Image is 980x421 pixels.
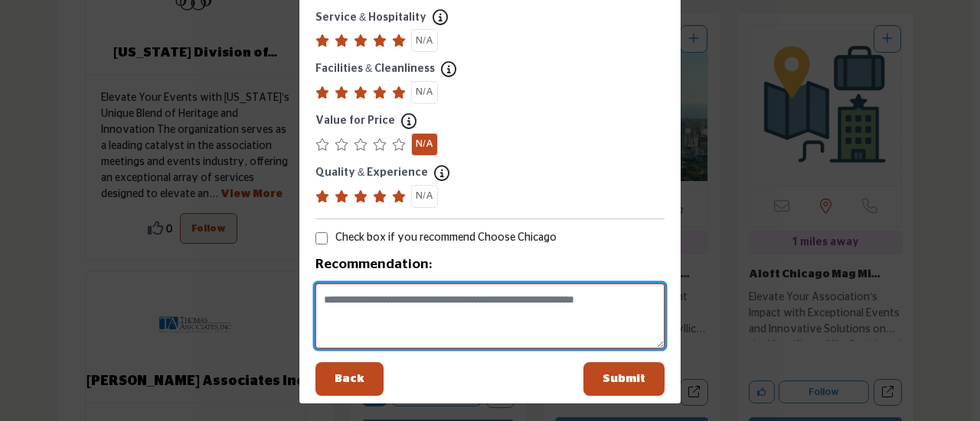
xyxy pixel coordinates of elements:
[433,17,448,18] i: How friendly, helpful, and attentive was the staff?
[416,191,433,201] span: N/A
[315,362,384,397] button: Back
[315,115,395,128] h6: Was the experience worth the cost?
[583,362,665,397] button: Submit
[315,167,428,180] h6: How exceptional was the overall quality and experience?
[416,87,433,97] span: N/A
[603,373,645,384] span: Submit
[434,173,449,173] i: How exceptional was the overall quality and experience?
[335,230,557,246] label: Check box if you recommend Choose Chicago
[416,139,433,149] span: N/A
[315,257,665,273] h5: Recommendation:
[335,373,364,384] span: Back
[315,63,435,76] h6: How well-maintained and equipped were the facilities?
[416,36,433,46] span: N/A
[315,11,426,24] h6: How friendly, helpful, and attentive was the staff?
[441,69,456,70] i: How well-maintained and equipped were the facilities?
